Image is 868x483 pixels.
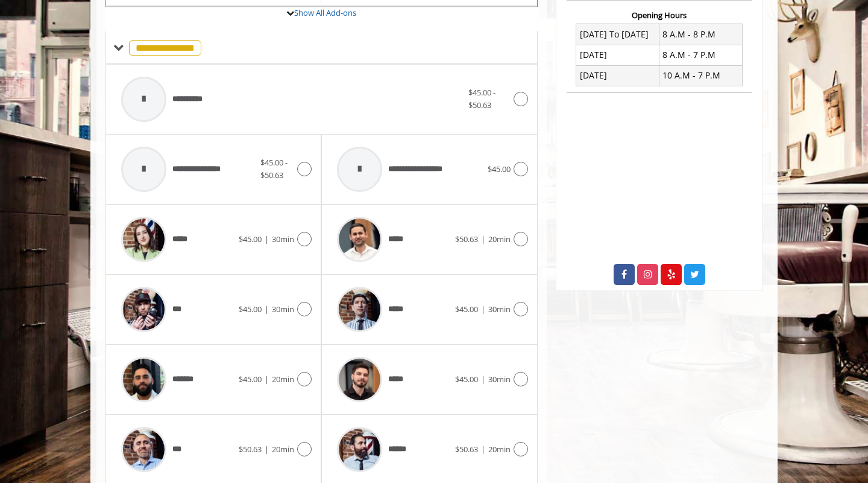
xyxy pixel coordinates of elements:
[488,304,511,315] span: 30min
[481,234,485,245] span: |
[260,157,288,181] span: $45.00 - $50.63
[488,374,511,385] span: 30min
[294,7,356,18] a: Show All Add-ons
[468,87,495,110] span: $45.00 - $50.63
[265,304,269,315] span: |
[272,444,294,455] span: 20min
[576,45,659,65] td: [DATE]
[239,234,262,245] span: $45.00
[567,11,752,19] h3: Opening Hours
[272,304,294,315] span: 30min
[272,234,294,245] span: 30min
[455,444,478,455] span: $50.63
[265,234,269,245] span: |
[455,374,478,385] span: $45.00
[576,24,659,45] td: [DATE] To [DATE]
[488,164,511,174] span: $45.00
[481,444,485,455] span: |
[576,65,659,86] td: [DATE]
[659,24,742,45] td: 8 A.M - 8 P.M
[488,444,511,455] span: 20min
[659,65,742,86] td: 10 A.M - 7 P.M
[455,304,478,315] span: $45.00
[481,304,485,315] span: |
[265,374,269,385] span: |
[239,374,262,385] span: $45.00
[265,444,269,455] span: |
[455,234,478,245] span: $50.63
[239,304,262,315] span: $45.00
[239,444,262,455] span: $50.63
[481,374,485,385] span: |
[272,374,294,385] span: 20min
[488,234,511,245] span: 20min
[659,45,742,65] td: 8 A.M - 7 P.M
